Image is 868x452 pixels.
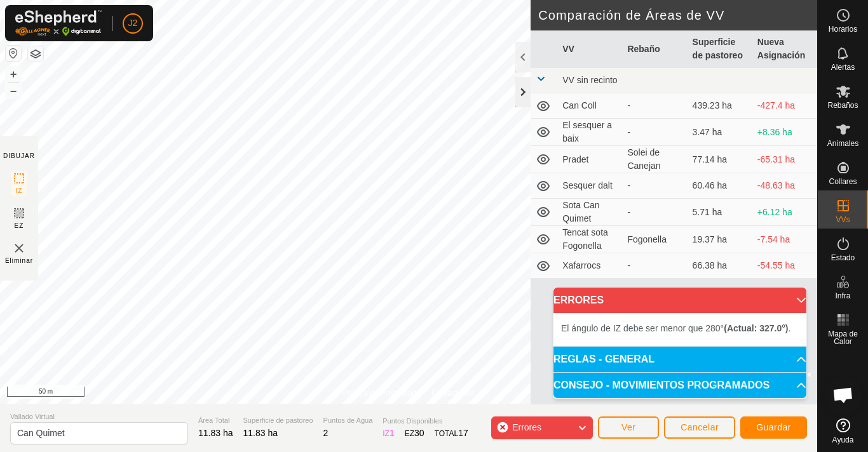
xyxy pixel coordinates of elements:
[832,436,854,444] span: Ayuda
[553,380,770,390] span: CONSEJO - MOVIMIENTOS PROGRAMADOS
[390,428,395,438] span: 1
[557,226,622,253] td: Tencat sota Fogonella
[622,30,687,68] th: Rebaño
[627,206,682,219] div: -
[627,146,682,173] div: Solei de Canejan
[557,119,622,146] td: El sesquer a baix
[435,427,468,440] div: TOTAL
[752,199,817,226] td: +6.12 ha
[5,256,33,265] span: Eliminar
[831,254,855,262] span: Estado
[627,233,682,246] div: Fogonella
[627,99,682,112] div: -
[688,146,752,173] td: 77.14 ha
[553,354,654,364] span: REGLAS - GENERAL
[557,199,622,226] td: Sota Can Quimet
[835,292,850,300] span: Infra
[836,216,850,223] span: VVs
[6,46,21,61] button: Restablecer Mapa
[198,428,233,438] span: 11.83 ha
[752,226,817,253] td: -7.54 ha
[553,313,806,346] p-accordion-content: ERRORES
[557,146,622,173] td: Pradet
[323,428,329,438] span: 2
[3,151,35,161] div: DIBUJAR
[688,173,752,199] td: 60.46 ha
[740,416,807,439] button: Guardar
[688,30,752,68] th: Superficie de pastoreo
[557,93,622,119] td: Can Coll
[431,387,474,399] a: Contáctenos
[6,67,21,82] button: +
[752,30,817,68] th: Nueva Asignación
[557,253,622,279] td: Xafarrocs
[557,30,622,68] th: VV
[198,415,233,426] span: Área Total
[6,83,21,98] button: –
[829,25,857,33] span: Horarios
[818,413,868,449] a: Ayuda
[562,75,617,85] span: VV sin recinto
[557,173,622,199] td: Sesquer dalt
[128,17,138,30] span: J2
[627,126,682,139] div: -
[553,373,806,398] p-accordion-header: CONSEJO - MOVIMIENTOS PROGRAMADOS
[414,428,424,438] span: 30
[243,428,278,438] span: 11.83 ha
[15,221,24,230] span: EZ
[621,422,636,432] span: Ver
[831,63,855,71] span: Alertas
[829,178,857,185] span: Collares
[688,93,752,119] td: 439.23 ha
[553,295,604,305] span: ERRORES
[756,422,791,432] span: Guardar
[752,146,817,173] td: -65.31 ha
[827,140,858,147] span: Animales
[688,119,752,146] td: 3.47 ha
[724,323,788,333] b: (Actual: 327.0°)
[383,416,468,427] span: Puntos Disponibles
[752,93,817,119] td: -427.4 ha
[824,376,862,414] a: Obre el xat
[688,226,752,253] td: 19.37 ha
[243,415,313,426] span: Superficie de pastoreo
[688,199,752,226] td: 5.71 ha
[343,387,416,399] a: Política de Privacidad
[538,8,817,23] h2: Comparación de Áreas de VV
[10,411,188,422] span: Vallado Virtual
[752,253,817,279] td: -54.55 ha
[405,427,424,440] div: EZ
[16,186,23,196] span: IZ
[553,288,806,313] p-accordion-header: ERRORES
[512,422,541,432] span: Errores
[561,323,790,333] span: El ángulo de IZ debe ser menor que 280° .
[383,427,394,440] div: IZ
[821,330,865,345] span: Mapa de Calor
[827,102,858,109] span: Rebaños
[752,173,817,199] td: -48.63 ha
[11,241,27,256] img: VV
[688,253,752,279] td: 66.38 ha
[553,347,806,372] p-accordion-header: REGLAS - GENERAL
[664,416,735,439] button: Cancelar
[458,428,468,438] span: 17
[752,119,817,146] td: +8.36 ha
[28,46,43,62] button: Capas del Mapa
[598,416,659,439] button: Ver
[627,179,682,192] div: -
[15,10,102,36] img: Logo Gallagher
[323,415,373,426] span: Puntos de Agua
[627,259,682,272] div: -
[681,422,719,432] span: Cancelar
